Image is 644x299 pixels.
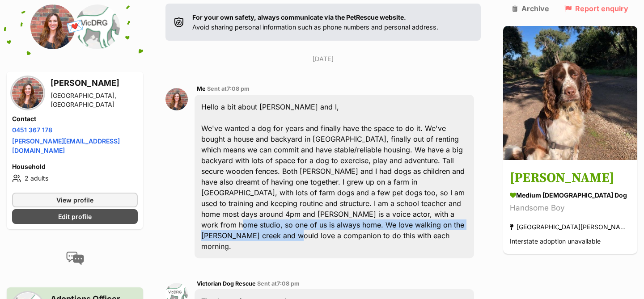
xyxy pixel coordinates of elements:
h3: [PERSON_NAME] [510,168,631,189]
img: Caroline Hawkins profile pic [12,77,43,109]
div: Handsome Boy [510,202,631,215]
img: Victorian Dog Rescue profile pic [75,4,120,49]
div: Hello a bit about [PERSON_NAME] and I, We've wanted a dog for years and finally have the space to... [195,95,474,258]
span: Sent at [257,280,300,287]
div: [GEOGRAPHIC_DATA][PERSON_NAME], [GEOGRAPHIC_DATA] [510,221,631,233]
a: Report enquiry [564,4,628,13]
img: Caroline Hawkins profile pic [165,88,188,110]
img: Caroline Hawkins profile pic [30,4,75,49]
p: [DATE] [165,54,481,63]
span: Victorian Dog Rescue [197,280,256,287]
span: Me [197,85,206,92]
img: conversation-icon-4a6f8262b818ee0b60e3300018af0b2d0b884aa5de6e9bcb8d3d4eeb1a70a7c4.svg [66,252,84,265]
a: View profile [12,193,138,207]
span: 💌 [65,17,85,37]
h4: Household [12,162,138,171]
span: Interstate adoption unavailable [510,238,601,245]
span: Sent at [207,85,250,92]
span: 7:08 pm [277,280,300,287]
h4: Contact [12,114,138,123]
img: Ralph Valenti [503,26,637,160]
a: Archive [512,4,549,13]
span: Edit profile [58,212,92,221]
a: [PERSON_NAME] medium [DEMOGRAPHIC_DATA] Dog Handsome Boy [GEOGRAPHIC_DATA][PERSON_NAME], [GEOGRAP... [503,162,637,254]
span: 7:08 pm [227,85,250,92]
p: Avoid sharing personal information such as phone numbers and personal address. [192,13,438,32]
span: View profile [56,195,93,205]
h3: [PERSON_NAME] [51,77,138,89]
a: [PERSON_NAME][EMAIL_ADDRESS][DOMAIN_NAME] [12,137,120,154]
a: 0451 367 178 [12,126,52,134]
li: 2 adults [12,173,138,184]
a: Edit profile [12,209,138,224]
strong: For your own safety, always communicate via the PetRescue website. [192,13,406,21]
div: [GEOGRAPHIC_DATA], [GEOGRAPHIC_DATA] [51,91,138,109]
div: medium [DEMOGRAPHIC_DATA] Dog [510,191,631,200]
